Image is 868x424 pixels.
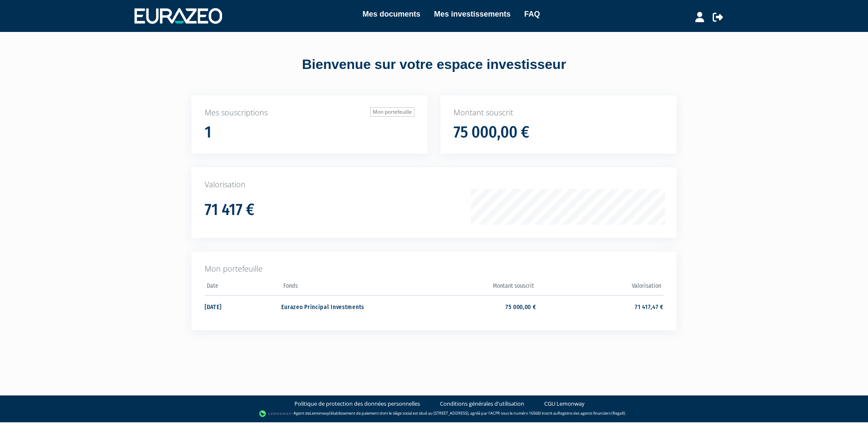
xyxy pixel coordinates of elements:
[434,8,511,20] a: Mes investissements
[408,295,536,318] td: 75 000,00 €
[536,295,663,318] td: 71 417,47 €
[259,410,292,418] img: logo-lemonway.png
[205,179,663,190] p: Valorisation
[281,280,408,295] th: Fonds
[558,410,625,416] a: Registre des agents financiers (Regafi)
[205,123,211,141] h1: 1
[205,295,281,318] td: [DATE]
[9,410,859,418] div: - Agent de (établissement de paiement dont le siège social est situé au [STREET_ADDRESS], agréé p...
[205,280,281,295] th: Date
[544,400,585,408] a: CGU Lemonway
[370,107,414,117] a: Mon portefeuille
[310,410,329,416] a: Lemonway
[524,8,540,20] a: FAQ
[205,107,414,118] p: Mes souscriptions
[454,107,663,118] p: Montant souscrit
[205,201,254,219] h1: 71 417 €
[294,400,420,408] a: Politique de protection des données personnelles
[440,400,524,408] a: Conditions générales d'utilisation
[363,8,420,20] a: Mes documents
[134,8,222,23] img: 1732889491-logotype_eurazeo_blanc_rvb.png
[281,295,408,318] td: Eurazeo Principal Investments
[172,55,696,74] div: Bienvenue sur votre espace investisseur
[536,280,663,295] th: Valorisation
[205,264,663,275] p: Mon portefeuille
[454,123,529,141] h1: 75 000,00 €
[408,280,536,295] th: Montant souscrit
